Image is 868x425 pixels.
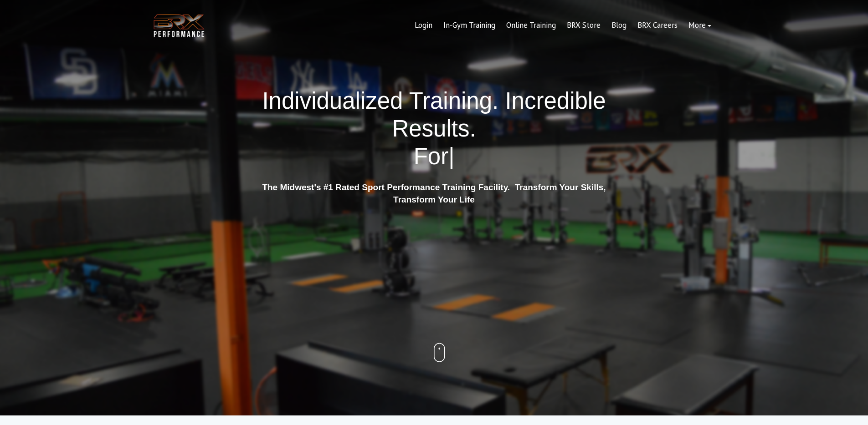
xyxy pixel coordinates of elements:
[152,12,206,40] img: BRX Transparent Logo-2
[414,143,449,169] span: For
[448,143,454,169] span: |
[409,15,438,36] a: Login
[409,15,717,36] div: Navigation Menu
[262,182,606,204] strong: The Midwest's #1 Rated Sport Performance Training Facility. Transform Your Skills, Transform Your...
[501,15,561,36] a: Online Training
[606,15,632,36] a: Blog
[632,15,683,36] a: BRX Careers
[438,15,501,36] a: In-Gym Training
[683,15,717,36] a: More
[561,15,606,36] a: BRX Store
[259,87,610,171] h1: Individualized Training. Incredible Results.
